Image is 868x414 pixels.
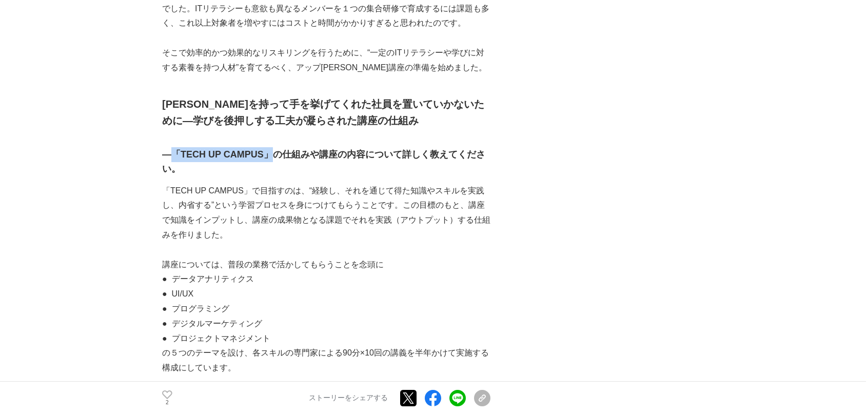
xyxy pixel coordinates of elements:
strong: [PERSON_NAME]を持って手を挙げてくれた社員を置いていかないために―学びを後押しする工夫が凝らされた講座の仕組み [162,98,484,126]
p: ● デジタルマーケティング [162,317,490,331]
p: ストーリーをシェアする [309,393,388,403]
p: 2 [162,400,172,405]
p: ● プロジェクトマネジメント [162,331,490,346]
p: 「TECH UP CAMPUS」で目指すのは、“経験し、それを通じて得た知識やスキルを実践し、内省する”という学習プロセスを身につけてもらうことです。この目標のもと、講座で知識をインプットし、講... [162,184,490,243]
p: の５つのテーマを設け、各スキルの専門家による90分×10回の講義を半年かけて実施する構成にしています。 [162,346,490,376]
p: ● UI/UX [162,287,490,302]
p: ● データアナリティクス [162,272,490,287]
p: ● プログラミング [162,302,490,317]
strong: ―「TECH UP CAMPUS」の仕組みや講座の内容について詳しく教えてください。 [162,149,485,174]
p: 講座については、普段の業務で活かしてもらうことを念頭に [162,258,490,272]
p: そこで効率的かつ効果的なリスキリングを行うために、“一定のITリテラシーや学びに対する素養を持つ人材”を育てるべく、アップ[PERSON_NAME]講座の準備を始めました。 [162,46,490,75]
